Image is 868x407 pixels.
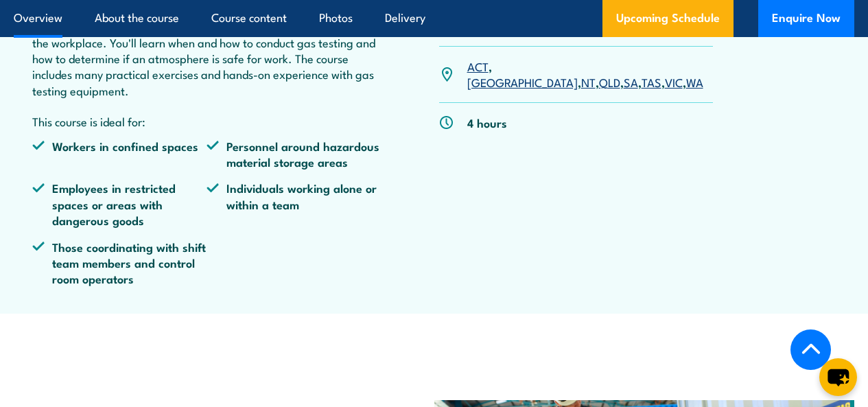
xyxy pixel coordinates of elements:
[207,180,381,228] li: Individuals working alone or within a team
[32,180,207,228] li: Employees in restricted spaces or areas with dangerous goods
[32,2,381,98] p: Our Gas Testing Atmospheres training course is designed for personnel who need to monitor potenti...
[467,58,714,91] p: , , , , , , ,
[686,73,703,90] a: WA
[599,73,620,90] a: QLD
[467,73,578,90] a: [GEOGRAPHIC_DATA]
[32,113,381,129] p: This course is ideal for:
[665,73,683,90] a: VIC
[642,73,661,90] a: TAS
[624,73,638,90] a: SA
[819,358,857,396] button: chat-button
[32,239,207,287] li: Those coordinating with shift team members and control room operators
[467,115,507,130] p: 4 hours
[581,73,596,90] a: NT
[207,138,381,170] li: Personnel around hazardous material storage areas
[467,58,489,74] a: ACT
[32,138,207,170] li: Workers in confined spaces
